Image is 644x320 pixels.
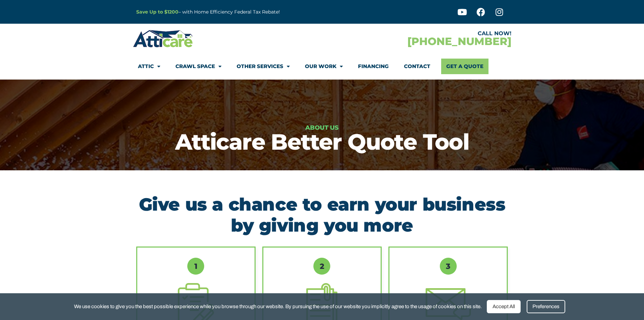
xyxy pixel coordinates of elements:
div: CALL NOW! [322,31,511,36]
a: Save Up to $1200 [136,9,178,15]
a: Crawl Space [175,59,221,74]
a: Other Services [237,59,290,74]
a: Our Work [305,59,343,74]
iframe: Chat Invitation [3,188,112,300]
span: We use cookies to give you the best possible experience while you browse through our website. By ... [74,302,482,311]
nav: Menu [138,59,506,74]
a: Contact [404,59,430,74]
a: Get A Quote [441,59,488,74]
a: Attic [138,59,160,74]
h6: About Us [3,125,641,131]
h1: Atticare Better Quote Tool [3,131,641,153]
h4: 3 [440,258,457,275]
div: Accept All [487,300,521,313]
p: – with Home Efficiency Federal Tax Rebate! [136,8,355,16]
div: Preferences [527,300,565,313]
a: Financing [358,59,389,74]
h4: 2 [313,258,330,275]
h4: 1 [187,258,204,275]
h2: Give us a chance to earn your business by giving you more [133,194,511,236]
